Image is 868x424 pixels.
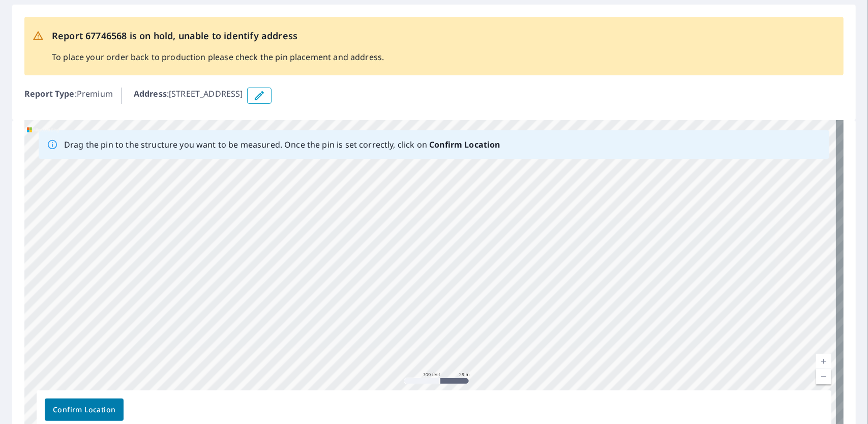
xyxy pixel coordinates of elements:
[52,51,384,63] p: To place your order back to production please check the pin placement and address.
[816,354,831,369] a: Current Level 18, Zoom In
[52,29,384,43] p: Report 67746568 is on hold, unable to identify address
[816,369,831,384] a: Current Level 18, Zoom Out
[24,88,113,104] p: : Premium
[134,88,167,99] b: Address
[45,399,124,421] button: Confirm Location
[53,404,115,416] span: Confirm Location
[134,88,243,104] p: : [STREET_ADDRESS]
[24,88,75,99] b: Report Type
[429,139,500,150] b: Confirm Location
[64,138,500,151] p: Drag the pin to the structure you want to be measured. Once the pin is set correctly, click on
